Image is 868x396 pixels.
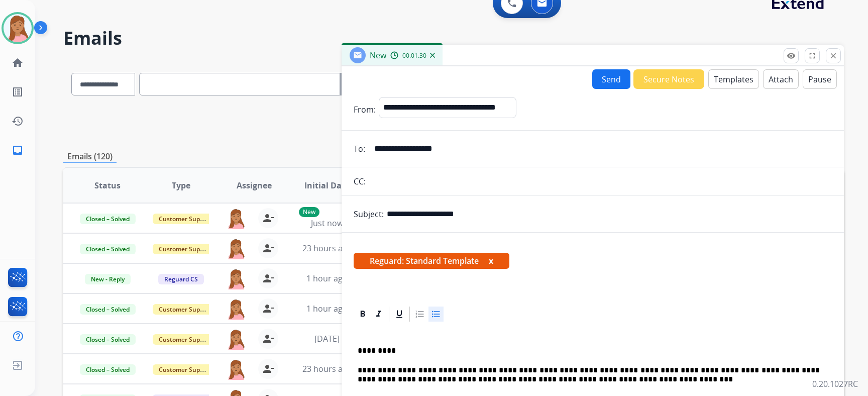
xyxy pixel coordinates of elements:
[354,175,366,187] p: CC:
[262,333,274,345] mat-icon: person_remove
[302,243,352,254] span: 23 hours ago
[80,334,136,345] span: Closed – Solved
[354,143,365,155] p: To:
[392,307,407,322] div: Underline
[12,86,24,98] mat-icon: list_alt
[158,274,204,284] span: Reguard CS
[370,50,386,61] span: New
[226,299,246,320] img: agent-avatar
[153,334,218,345] span: Customer Support
[226,359,246,380] img: agent-avatar
[304,179,350,191] span: Initial Date
[262,303,274,315] mat-icon: person_remove
[812,378,858,390] p: 0.20.1027RC
[226,208,246,229] img: agent-avatar
[355,307,370,322] div: Bold
[63,150,117,163] p: Emails (120)
[428,307,444,322] div: Bullet List
[311,218,343,229] span: Just now
[80,214,136,224] span: Closed – Solved
[80,244,136,254] span: Closed – Solved
[763,69,799,89] button: Attach
[299,207,319,217] p: New
[153,364,218,375] span: Customer Support
[787,51,796,60] mat-icon: remove_red_eye
[592,69,630,89] button: Send
[803,69,837,89] button: Pause
[829,51,838,60] mat-icon: close
[371,307,386,322] div: Italic
[12,115,24,127] mat-icon: history
[4,14,32,42] img: avatar
[94,179,121,191] span: Status
[354,104,376,116] p: From:
[12,144,24,156] mat-icon: inbox
[354,253,509,269] span: Reguard: Standard Template
[402,52,426,60] span: 00:01:30
[262,363,274,375] mat-icon: person_remove
[302,363,352,374] span: 23 hours ago
[262,272,274,284] mat-icon: person_remove
[80,364,136,375] span: Closed – Solved
[153,214,218,224] span: Customer Support
[226,238,246,259] img: agent-avatar
[708,69,759,89] button: Templates
[237,179,272,191] span: Assignee
[172,179,190,191] span: Type
[153,304,218,315] span: Customer Support
[354,208,384,220] p: Subject:
[226,329,246,350] img: agent-avatar
[262,212,274,224] mat-icon: person_remove
[262,242,274,254] mat-icon: person_remove
[226,268,246,289] img: agent-avatar
[12,57,24,69] mat-icon: home
[489,255,493,267] button: x
[306,273,348,284] span: 1 hour ago
[85,274,131,284] span: New - Reply
[80,304,136,315] span: Closed – Solved
[153,244,218,254] span: Customer Support
[633,69,704,89] button: Secure Notes
[63,28,844,48] h2: Emails
[808,51,817,60] mat-icon: fullscreen
[306,303,348,314] span: 1 hour ago
[314,333,340,344] span: [DATE]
